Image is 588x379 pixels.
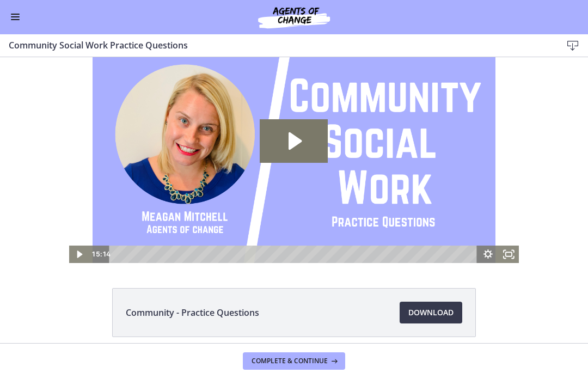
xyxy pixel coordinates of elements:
[252,357,328,366] span: Complete & continue
[9,11,22,24] button: Enable menu
[498,209,519,227] button: Fullscreen
[126,307,259,320] span: Community - Practice Questions
[408,307,454,320] span: Download
[477,209,498,227] button: Show settings menu
[117,209,473,227] div: Playbar
[9,39,544,52] h3: Community Social Work Practice Questions
[69,209,90,227] button: Play Video
[260,83,328,126] button: Play Video: cbe5sb9t4o1cl02sigug.mp4
[400,302,462,324] a: Download
[229,4,359,30] img: Agents of Change Social Work Test Prep
[243,353,345,370] button: Complete & continue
